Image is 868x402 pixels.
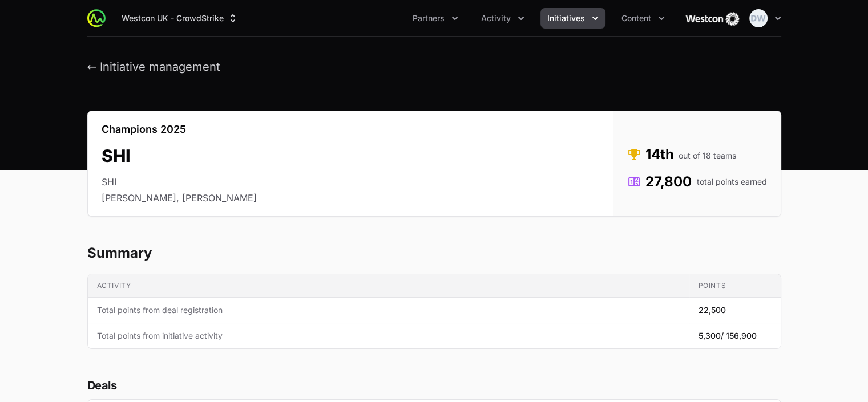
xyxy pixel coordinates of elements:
[547,13,585,24] span: Initiatives
[689,274,781,298] th: Points
[474,8,531,29] div: Activity menu
[481,13,511,24] span: Activity
[87,244,781,262] h2: Summary
[413,13,445,24] span: Partners
[87,9,106,27] img: ActivitySource
[749,9,768,27] img: Dionne Wheeler
[621,13,651,24] span: Content
[87,111,781,217] section: SHI's details
[87,60,221,74] button: ← Initiative management
[102,175,257,189] li: SHI
[115,8,245,29] div: Supplier switch menu
[697,176,767,188] span: total points earned
[679,150,736,161] span: out of 18 teams
[97,330,680,342] span: Total points from initiative activity
[97,304,680,316] span: Total points from deal registration
[699,304,726,316] span: 22,500
[115,8,245,29] button: Westcon UK - CrowdStrike
[102,191,257,205] li: [PERSON_NAME], [PERSON_NAME]
[102,145,257,166] h2: SHI
[615,8,672,29] div: Content menu
[615,8,672,29] button: Content
[685,7,740,30] img: Westcon UK
[88,274,689,298] th: Activity
[406,8,465,29] button: Partners
[721,331,757,340] span: / 156,900
[540,8,605,29] div: Initiatives menu
[627,145,767,164] dd: 14th
[406,8,465,29] div: Partners menu
[474,8,531,29] button: Activity
[627,173,767,191] dd: 27,800
[87,376,781,395] h2: Deals
[106,8,672,29] div: Main navigation
[540,8,605,29] button: Initiatives
[699,330,757,342] span: 5,300
[102,123,257,136] p: Champions 2025
[87,244,781,349] section: SHI's progress summary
